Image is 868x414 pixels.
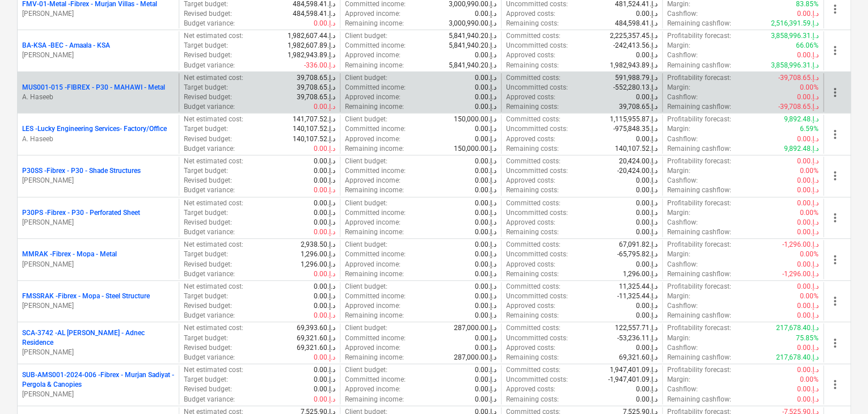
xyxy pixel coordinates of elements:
[506,50,555,60] p: Approved costs :
[314,166,335,176] p: 0.00د.إ.‏
[184,240,243,250] p: Net estimated cost :
[22,250,117,259] p: MMRAK - Fibrex - Mopa - Metal
[454,115,496,124] p: 150,000.00د.إ.‏
[22,124,167,134] p: LES - Lucky Engineering Services- Factory/Office
[613,41,658,50] p: -242,413.56د.إ.‏
[475,333,496,343] p: 0.00د.إ.‏
[617,292,658,301] p: -11,325.44د.إ.‏
[475,260,496,269] p: 0.00د.إ.‏
[345,19,404,28] p: Remaining income :
[506,61,559,70] p: Remaining costs :
[184,311,235,320] p: Budget variance :
[667,176,698,185] p: Cashflow :
[345,208,406,218] p: Committed income :
[22,166,141,176] p: P30SS - Fibrex - P30 - Shade Structures
[449,41,496,50] p: 5,841,940.20د.إ.‏
[293,9,335,19] p: 484,598.41د.إ.‏
[297,323,335,333] p: 69,393.60د.إ.‏
[184,227,235,237] p: Budget variance :
[22,218,174,227] p: [PERSON_NAME]
[184,92,232,102] p: Revised budget :
[506,144,559,154] p: Remaining costs :
[314,102,335,112] p: 0.00د.إ.‏
[22,328,174,348] p: SCA-3742 - AL [PERSON_NAME] - Adnec Residence
[667,102,731,112] p: Remaining cashflow :
[288,50,335,60] p: 1,982,943.89د.إ.‏
[506,227,559,237] p: Remaining costs :
[475,83,496,92] p: 0.00د.إ.‏
[184,176,232,185] p: Revised budget :
[667,292,690,301] p: Margin :
[667,31,731,41] p: Profitability forecast :
[293,134,335,144] p: 140,107.52د.إ.‏
[301,250,335,259] p: 1,296.00د.إ.‏
[345,73,387,83] p: Client budget :
[475,218,496,227] p: 0.00د.إ.‏
[506,19,559,28] p: Remaining costs :
[345,311,404,320] p: Remaining income :
[667,311,731,320] p: Remaining cashflow :
[475,269,496,279] p: 0.00د.إ.‏
[314,227,335,237] p: 0.00د.إ.‏
[778,73,819,83] p: -39,708.65د.إ.‏
[475,240,496,250] p: 0.00د.إ.‏
[345,31,387,41] p: Client budget :
[615,19,658,28] p: 484,598.41د.إ.‏
[184,115,243,124] p: Net estimated cost :
[667,323,731,333] p: Profitability forecast :
[828,253,842,267] span: more_vert
[778,102,819,112] p: -39,708.65د.إ.‏
[667,134,698,144] p: Cashflow :
[22,134,174,144] p: A. Haseeb
[345,323,387,333] p: Client budget :
[667,124,690,134] p: Margin :
[506,31,561,41] p: Committed costs :
[797,301,819,311] p: 0.00د.إ.‏
[345,102,404,112] p: Remaining income :
[314,144,335,154] p: 0.00د.إ.‏
[345,176,401,185] p: Approved income :
[828,211,842,225] span: more_vert
[506,260,555,269] p: Approved costs :
[22,166,174,185] div: P30SS -Fibrex - P30 - Shade Structures[PERSON_NAME]
[796,41,819,50] p: 66.06%
[667,73,731,83] p: Profitability forecast :
[667,301,698,311] p: Cashflow :
[184,208,228,218] p: Target budget :
[454,144,496,154] p: 150,000.00د.إ.‏
[800,124,819,134] p: 6.59%
[667,240,731,250] p: Profitability forecast :
[797,260,819,269] p: 0.00د.إ.‏
[475,166,496,176] p: 0.00د.إ.‏
[506,185,559,195] p: Remaining costs :
[345,9,401,19] p: Approved income :
[345,250,406,259] p: Committed income :
[184,198,243,208] p: Net estimated cost :
[771,61,819,70] p: 3,858,996.31د.إ.‏
[345,124,406,134] p: Committed income :
[345,269,404,279] p: Remaining income :
[184,218,232,227] p: Revised budget :
[475,198,496,208] p: 0.00د.إ.‏
[184,269,235,279] p: Budget variance :
[617,250,658,259] p: -65,795.82د.إ.‏
[797,134,819,144] p: 0.00د.إ.‏
[506,73,561,83] p: Committed costs :
[475,292,496,301] p: 0.00د.إ.‏
[636,198,658,208] p: 0.00د.إ.‏
[22,370,174,390] p: SUB-AMS001-2024-006 - Fibrex - Murjan Sadiyat - Pergola & Canopies
[506,240,561,250] p: Committed costs :
[613,124,658,134] p: -975,848.35د.إ.‏
[828,44,842,57] span: more_vert
[636,50,658,60] p: 0.00د.إ.‏
[22,301,174,311] p: [PERSON_NAME]
[610,61,658,70] p: 1,982,943.89د.إ.‏
[776,323,819,333] p: 217,678.40د.إ.‏
[475,185,496,195] p: 0.00د.إ.‏
[22,292,150,301] p: FMSSRAK - Fibrex - Mopa - Steel Structure
[345,83,406,92] p: Committed income :
[293,124,335,134] p: 140,107.52د.إ.‏
[506,311,559,320] p: Remaining costs :
[297,333,335,343] p: 69,321.60د.إ.‏
[636,218,658,227] p: 0.00د.إ.‏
